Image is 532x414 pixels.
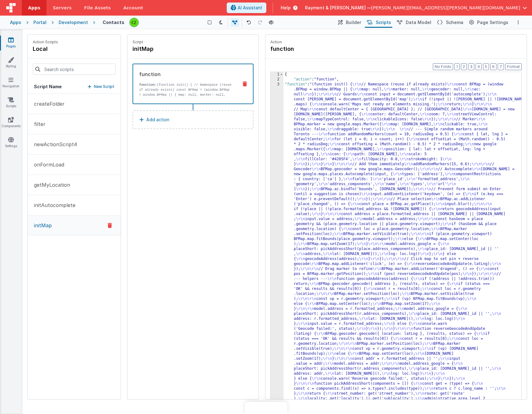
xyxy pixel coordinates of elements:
h4: local [33,45,58,53]
p: onFormLoad [30,161,64,168]
span: Rayment & [PERSON_NAME] — [305,5,371,11]
p: getMyLocation [30,181,70,189]
button: Schema [435,17,465,28]
button: Data Model [395,17,433,28]
span: Scripts [376,19,391,26]
button: Add action [133,110,254,129]
input: Search scripts [33,64,116,75]
p: initAutocomplete [30,201,75,209]
p: newActionScript4 [30,141,77,148]
span: Schema [446,19,463,26]
span: Data Model [406,19,431,26]
button: AI Assistant [227,2,266,13]
div: 2 [271,77,283,82]
button: onFormLoad [28,155,121,175]
p: New Script [94,84,114,90]
button: 6 [490,63,496,70]
button: Options [515,19,522,26]
p: Action [270,40,522,45]
h4: Contacts [103,20,124,25]
h5: Script Name [34,84,62,90]
p: Add action [146,116,169,123]
div: Development [59,19,88,26]
img: b4a104e37d07c2bfba7c0e0e4a273d04 [130,18,138,27]
button: 7 [498,63,504,70]
h4: initMap [133,45,226,53]
p: Script [133,40,254,45]
span: [PERSON_NAME][EMAIL_ADDRESS][PERSON_NAME][DOMAIN_NAME] [371,5,520,11]
span: File Assets [84,5,111,11]
button: Page Settings [467,17,510,28]
p: filter [30,120,46,128]
button: newActionScript4 [28,134,121,155]
span: Builder [346,19,361,26]
button: 3 [468,63,474,70]
div: Apps [10,19,21,26]
button: initMap [28,215,121,235]
span: Page Settings [477,19,508,26]
span: Apps [28,5,40,11]
span: AI Assistant [238,5,262,11]
button: 1 [454,63,460,70]
button: Rayment & [PERSON_NAME] — [PERSON_NAME][EMAIL_ADDRESS][PERSON_NAME][DOMAIN_NAME] [305,5,527,11]
span: Help [281,5,291,11]
button: 2 [461,63,467,70]
button: 4 [476,63,482,70]
button: Scripts [365,17,392,28]
div: function [139,70,233,78]
p: (function init() { // Namespace (reuse if already exists) const BFMap = (window.BFMap = window.BF... [139,82,233,102]
button: New Script [88,84,114,90]
button: filter [28,114,121,134]
button: Format [505,63,522,70]
button: 5 [483,63,489,70]
button: Builder [336,17,362,28]
button: initAutocomplete [28,195,121,215]
span: Servers [53,5,71,11]
p: Action Scripts [33,40,58,45]
button: getMyLocation [28,175,121,195]
button: createFolder [28,94,121,114]
strong: function: [139,83,157,87]
div: Portal [33,19,46,26]
p: createFolder [30,100,65,108]
button: No Folds [433,63,453,70]
p: initMap [30,222,52,229]
div: 1 [271,72,283,77]
h4: function [270,45,364,53]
